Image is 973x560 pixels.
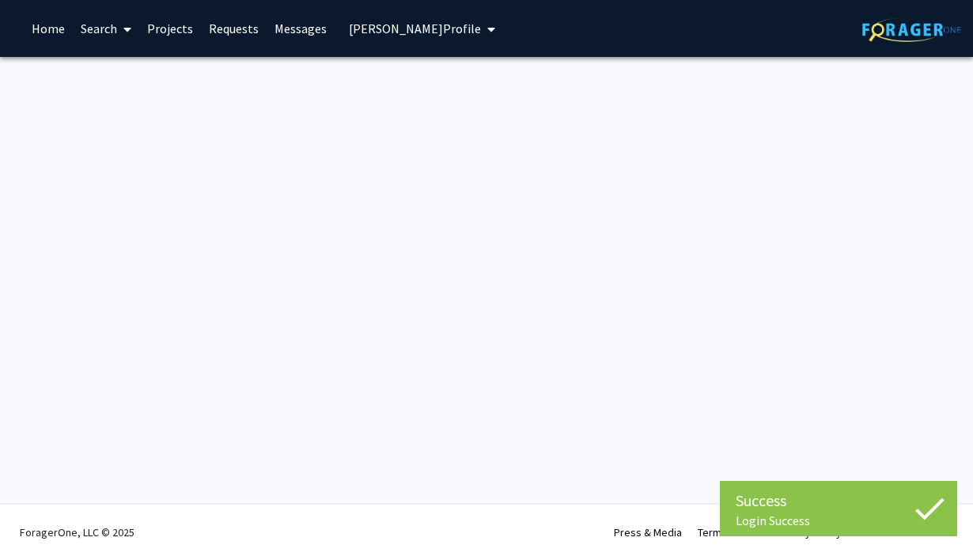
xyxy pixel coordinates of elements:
img: ForagerOne Logo [862,17,961,42]
a: Search [73,1,139,56]
div: Success [736,489,941,513]
div: Login Success [736,513,941,528]
span: [PERSON_NAME] Profile [349,21,481,36]
a: Press & Media [614,525,682,539]
div: ForagerOne, LLC © 2025 [20,505,134,560]
a: Requests [201,1,267,56]
a: Projects [139,1,201,56]
a: Messages [267,1,335,56]
a: Home [24,1,73,56]
a: Terms of Use [698,525,760,539]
